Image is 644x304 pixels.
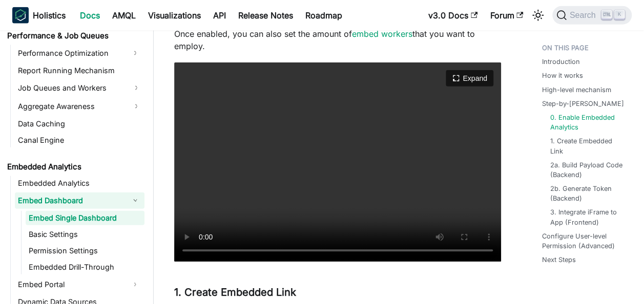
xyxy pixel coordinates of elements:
a: Roadmap [299,7,348,24]
button: Search (Ctrl+K) [552,6,632,25]
button: Expand sidebar category 'Embed Portal' [126,276,144,293]
a: Report Running Mechanism [15,63,144,78]
a: Embedded Analytics [15,176,144,190]
a: Step-by-[PERSON_NAME] [542,99,624,108]
a: HolisticsHolistics [12,7,66,24]
a: How it works [542,71,583,80]
a: Release Notes [232,7,299,24]
button: Expand sidebar category 'Performance Optimization' [126,45,144,61]
a: Embed Dashboard [15,192,126,209]
a: Basic Settings [26,227,144,242]
a: v3.0 Docs [422,7,484,24]
span: Search [567,11,602,20]
a: Data Caching [15,117,144,131]
a: High-level mechanism [542,85,611,95]
a: Performance & Job Queues [4,29,144,43]
a: 3. Integrate iFrame to App (Frontend) [550,207,624,227]
a: Next Steps [542,255,576,265]
p: Once enabled, you can also set the amount of that you want to employ. [174,28,501,52]
video: Your browser does not support embedding video, but you can . [174,62,501,262]
a: Docs [74,7,106,24]
a: 2a. Build Payload Code (Backend) [550,160,624,180]
b: Holistics [33,9,66,21]
button: Expand video [446,70,493,86]
h3: 1. Create Embedded Link [174,286,501,299]
button: Switch between dark and light mode (currently light mode) [530,7,546,24]
button: Collapse sidebar category 'Embed Dashboard' [126,192,144,209]
a: 1. Create Embedded Link [550,136,624,156]
a: Aggregate Awareness [15,98,144,115]
a: Canal Engine [15,133,144,147]
a: Introduction [542,57,580,67]
a: Forum [484,7,529,24]
a: AMQL [106,7,142,24]
a: Configure User-level Permission (Advanced) [542,231,628,251]
a: 2b. Generate Token (Backend) [550,184,624,203]
a: Visualizations [142,7,207,24]
a: API [207,7,232,24]
a: Performance Optimization [15,45,126,61]
a: 0. Enable Embedded Analytics [550,113,624,132]
img: Holistics [12,7,29,24]
a: Embed Portal [15,276,126,293]
a: Embed Single Dashboard [26,211,144,225]
a: Job Queues and Workers [15,80,144,96]
a: Embedded Drill-Through [26,260,144,274]
a: Permission Settings [26,244,144,258]
a: embed workers [352,29,412,39]
kbd: K [614,10,625,19]
a: Embedded Analytics [4,160,144,174]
